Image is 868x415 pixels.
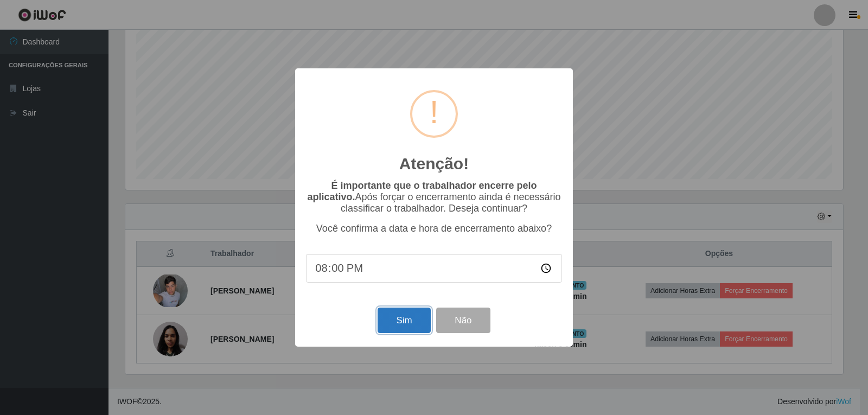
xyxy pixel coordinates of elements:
p: Você confirma a data e hora de encerramento abaixo? [306,223,562,234]
button: Sim [378,308,430,333]
button: Não [436,308,490,333]
p: Após forçar o encerramento ainda é necessário classificar o trabalhador. Deseja continuar? [306,180,562,214]
b: É importante que o trabalhador encerre pelo aplicativo. [307,180,537,202]
h2: Atenção! [399,154,469,174]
